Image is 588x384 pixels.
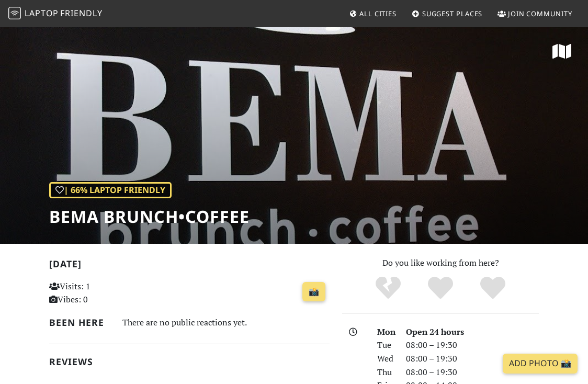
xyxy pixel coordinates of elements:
[371,352,400,366] div: Wed
[49,182,172,199] div: | 66% Laptop Friendly
[345,4,401,23] a: All Cities
[49,258,330,274] h2: [DATE]
[25,7,59,19] span: Laptop
[400,325,545,339] div: Open 24 hours
[422,9,483,18] span: Suggest Places
[122,315,330,330] div: There are no public reactions yet.
[508,9,572,18] span: Join Community
[49,207,250,227] h1: BEMA brunch•coffee
[400,352,545,366] div: 08:00 – 19:30
[8,5,103,23] a: LaptopFriendly LaptopFriendly
[49,317,110,328] h2: Been here
[8,7,21,19] img: LaptopFriendly
[342,256,539,270] p: Do you like working from here?
[400,366,545,379] div: 08:00 – 19:30
[408,4,487,23] a: Suggest Places
[503,354,578,374] a: Add Photo 📸
[371,338,400,352] div: Tue
[371,325,400,339] div: Mon
[371,366,400,379] div: Thu
[49,356,330,367] h2: Reviews
[493,4,576,23] a: Join Community
[302,282,325,302] a: 📸
[60,7,102,19] span: Friendly
[359,9,397,18] span: All Cities
[49,280,134,307] p: Visits: 1 Vibes: 0
[362,275,414,301] div: No
[400,338,545,352] div: 08:00 – 19:30
[414,275,467,301] div: Yes
[467,275,519,301] div: Definitely!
